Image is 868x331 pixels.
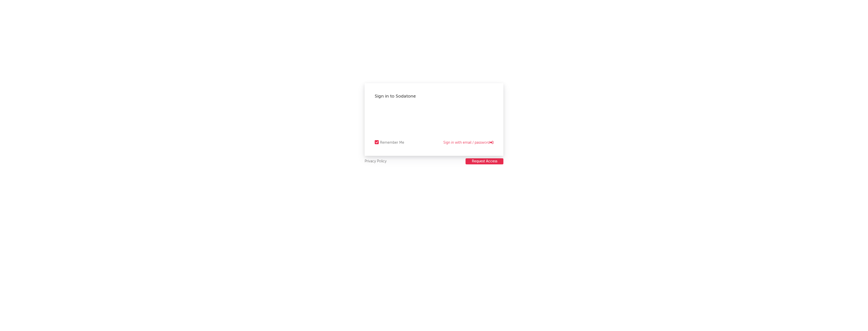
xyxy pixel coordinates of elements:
[380,140,404,146] div: Remember Me
[443,140,493,146] a: Sign in with email / password
[466,158,503,164] button: Request Access
[365,158,387,165] a: Privacy Policy
[375,93,493,99] div: Sign in to Sodatone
